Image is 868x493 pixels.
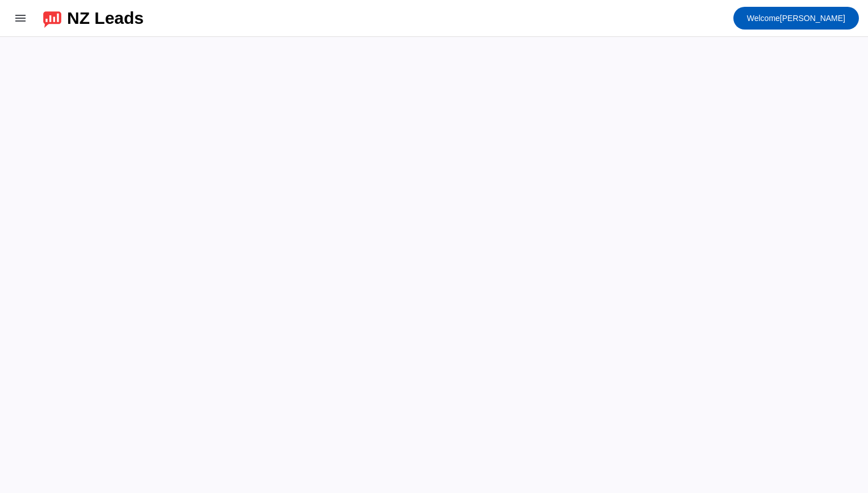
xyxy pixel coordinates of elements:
div: NZ Leads [67,10,144,26]
img: logo [43,9,61,28]
button: Welcome[PERSON_NAME] [733,7,859,30]
span: Welcome [747,14,780,23]
span: [PERSON_NAME] [747,10,845,26]
mat-icon: menu [14,11,27,25]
